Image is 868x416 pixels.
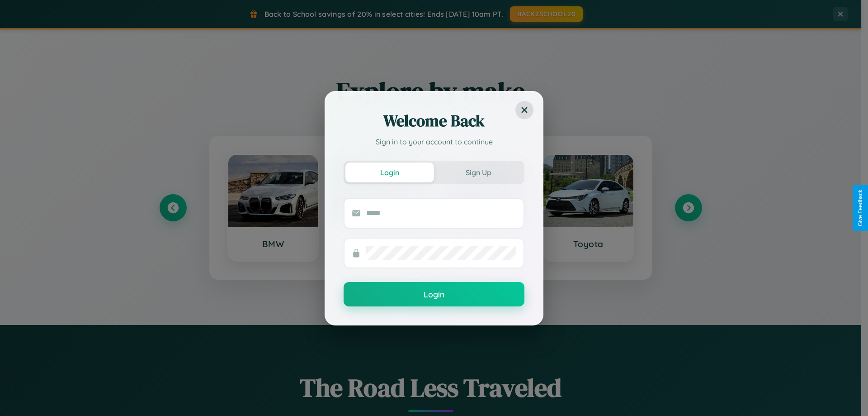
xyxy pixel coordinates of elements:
button: Sign Up [434,163,523,182]
div: Give Feedback [857,190,863,226]
h2: Welcome Back [344,110,524,132]
p: Sign in to your account to continue [344,136,524,147]
button: Login [345,163,434,182]
button: Login [344,282,524,306]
